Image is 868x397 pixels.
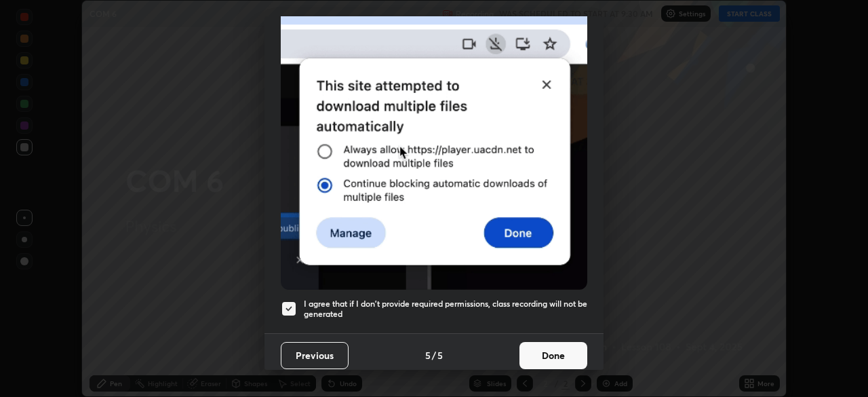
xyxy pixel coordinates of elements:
button: Done [519,342,587,369]
button: Previous [281,342,349,369]
h5: I agree that if I don't provide required permissions, class recording will not be generated [304,299,587,320]
h4: 5 [425,348,431,362]
h4: 5 [437,348,443,362]
h4: / [432,348,436,362]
